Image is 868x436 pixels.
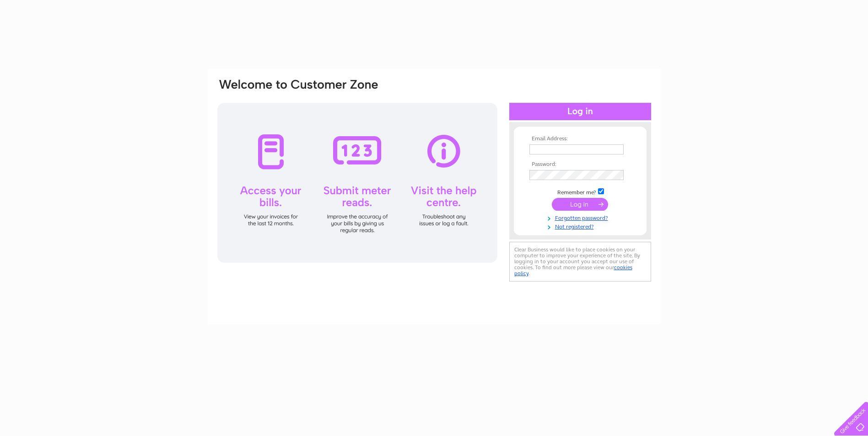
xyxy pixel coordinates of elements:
[529,213,633,222] a: Forgotten password?
[527,136,633,142] th: Email Address:
[552,198,608,211] input: Submit
[509,242,651,282] div: Clear Business would like to place cookies on your computer to improve your experience of the sit...
[529,222,633,230] a: Not registered?
[527,161,633,168] th: Password:
[514,264,632,276] a: cookies policy
[527,187,633,196] td: Remember me?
